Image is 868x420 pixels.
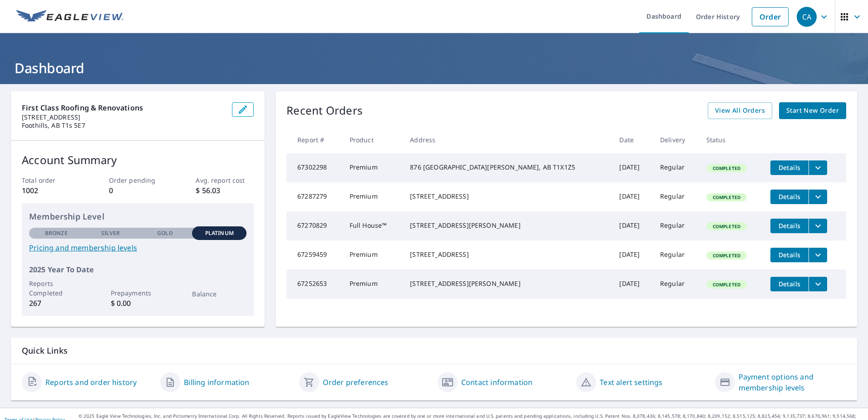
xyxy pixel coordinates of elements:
[707,223,746,230] span: Completed
[286,126,342,153] th: Report #
[707,252,746,259] span: Completed
[752,7,789,26] a: Order
[776,221,803,230] span: Details
[809,160,827,175] button: filesDropdownBtn-67302298
[600,377,662,388] a: Text alert settings
[699,126,763,153] th: Status
[45,377,137,388] a: Reports and order history
[22,345,846,356] p: Quick Links
[342,240,403,270] td: Premium
[22,152,254,168] p: Account Summary
[612,126,653,153] th: Date
[410,250,605,259] div: [STREET_ADDRESS]
[797,7,817,27] div: CA
[410,221,605,230] div: [STREET_ADDRESS][PERSON_NAME]
[286,182,342,211] td: 67287279
[342,211,403,240] td: Full House™
[192,289,247,299] p: Balance
[612,153,653,182] td: [DATE]
[111,288,165,298] p: Prepayments
[286,270,342,299] td: 67252653
[776,192,803,201] span: Details
[29,279,84,298] p: Reports Completed
[770,190,809,204] button: detailsBtn-67287279
[22,121,225,130] p: Foothills, AB T1s 5E7
[612,240,653,270] td: [DATE]
[22,102,225,113] p: First Class Roofing & Renovations
[653,153,699,182] td: Regular
[776,250,803,259] span: Details
[29,242,247,253] a: Pricing and membership levels
[653,240,699,270] td: Regular
[410,192,605,201] div: [STREET_ADDRESS]
[707,281,746,288] span: Completed
[707,165,746,171] span: Completed
[205,229,234,237] p: Platinum
[109,185,167,196] p: 0
[779,102,846,119] a: Start New Order
[403,126,612,153] th: Address
[809,277,827,291] button: filesDropdownBtn-67252653
[410,163,605,172] div: 876 [GEOGRAPHIC_DATA][PERSON_NAME], AB T1X1Z5
[612,211,653,240] td: [DATE]
[286,102,363,119] p: Recent Orders
[286,153,342,182] td: 67302298
[739,371,846,393] a: Payment options and membership levels
[809,219,827,233] button: filesDropdownBtn-67270829
[786,105,839,116] span: Start New Order
[653,126,699,153] th: Delivery
[707,194,746,200] span: Completed
[708,102,772,119] a: View All Orders
[11,59,857,77] h1: Dashboard
[653,182,699,211] td: Regular
[715,105,765,116] span: View All Orders
[109,175,167,185] p: Order pending
[612,270,653,299] td: [DATE]
[770,248,809,262] button: detailsBtn-67259459
[809,248,827,262] button: filesDropdownBtn-67259459
[29,210,247,223] p: Membership Level
[22,185,80,196] p: 1002
[323,377,389,388] a: Order preferences
[29,298,84,309] p: 267
[770,219,809,233] button: detailsBtn-67270829
[22,113,225,121] p: [STREET_ADDRESS]
[286,211,342,240] td: 67270829
[653,211,699,240] td: Regular
[45,229,68,237] p: Bronze
[342,153,403,182] td: Premium
[342,126,403,153] th: Product
[101,229,120,237] p: Silver
[342,182,403,211] td: Premium
[342,270,403,299] td: Premium
[410,279,605,288] div: [STREET_ADDRESS][PERSON_NAME]
[461,377,533,388] a: Contact information
[22,175,80,185] p: Total order
[770,160,809,175] button: detailsBtn-67302298
[809,190,827,204] button: filesDropdownBtn-67287279
[286,240,342,270] td: 67259459
[184,377,249,388] a: Billing information
[653,270,699,299] td: Regular
[157,229,173,237] p: Gold
[196,185,254,196] p: $ 56.03
[111,298,165,309] p: $ 0.00
[776,280,803,288] span: Details
[612,182,653,211] td: [DATE]
[196,175,254,185] p: Avg. report cost
[29,264,247,275] p: 2025 Year To Date
[776,163,803,172] span: Details
[770,277,809,291] button: detailsBtn-67252653
[16,10,123,24] img: EV Logo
